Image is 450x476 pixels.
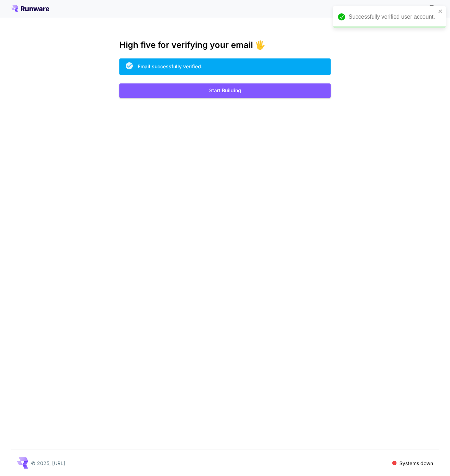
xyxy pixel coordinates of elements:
p: © 2025, [URL] [31,459,65,467]
div: Email successfully verified. [138,63,202,70]
button: In order to qualify for free credit, you need to sign up with a business email address and click ... [425,1,439,15]
button: close [438,8,443,14]
div: Successfully verified user account. [349,13,436,21]
h3: High five for verifying your email 🖐️ [119,40,331,50]
button: Start Building [119,83,331,98]
p: Systems down [399,459,433,467]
